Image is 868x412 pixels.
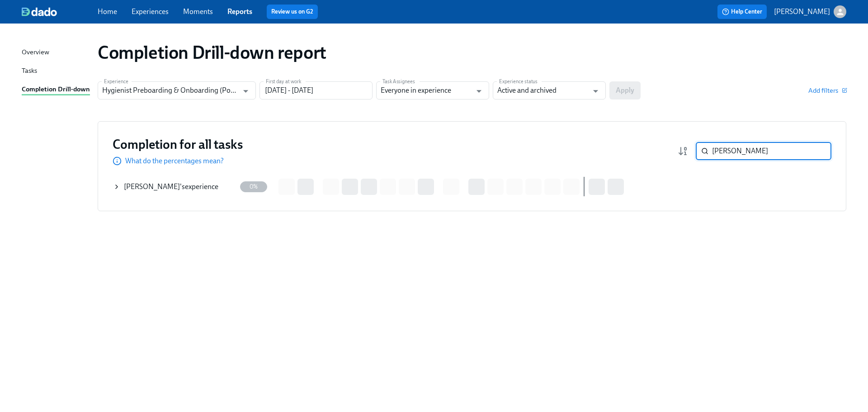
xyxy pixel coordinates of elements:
[712,142,831,160] input: Search by name
[183,7,213,16] a: Moments
[22,84,90,95] div: Completion Drill-down
[132,7,169,16] a: Experiences
[22,66,90,77] a: Tasks
[98,7,117,16] a: Home
[22,84,90,95] a: Completion Drill-down
[113,178,236,196] div: [PERSON_NAME]'sexperience
[808,86,846,95] button: Add filters
[22,66,37,77] div: Tasks
[774,7,830,17] p: [PERSON_NAME]
[722,7,762,16] span: Help Center
[774,5,846,18] button: [PERSON_NAME]
[113,136,243,152] h3: Completion for all tasks
[227,7,252,16] a: Reports
[22,7,98,16] a: dado
[244,183,263,190] span: 0%
[239,84,253,98] button: Open
[22,47,49,58] div: Overview
[472,84,486,98] button: Open
[98,42,326,63] h1: Completion Drill-down report
[125,156,224,166] p: What do the percentages mean?
[589,84,603,98] button: Open
[717,5,767,19] button: Help Center
[271,7,313,16] a: Review us on G2
[124,182,218,192] div: 's experience
[267,5,318,19] button: Review us on G2
[582,178,586,195] div: First day at work • day 29
[124,182,180,191] span: Doreen Virginia Ferguson
[22,7,57,16] img: dado
[22,47,90,58] a: Overview
[678,146,689,156] svg: Completion rate (low to high)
